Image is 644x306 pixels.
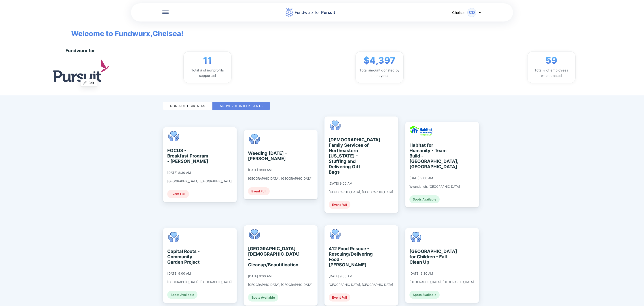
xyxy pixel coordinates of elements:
div: Weeding [DATE] - [PERSON_NAME] [248,151,289,161]
div: Nonprofit Partners [170,104,205,108]
div: Spots Available [409,291,440,299]
div: Event Full [248,187,270,195]
div: Total # of nonprofits supported [187,68,228,78]
div: [DATE] 9:00 AM [409,176,433,180]
div: [GEOGRAPHIC_DATA], [GEOGRAPHIC_DATA] [167,280,232,284]
span: Pursuit [320,10,335,15]
div: [DATE] 9:30 AM [409,272,433,276]
span: Welcome to Fundwurx, Chelsea ! [64,22,184,39]
span: Edit [89,81,94,85]
div: Capital Roots - Community Garden Project [167,249,208,265]
div: Wyandanch, [GEOGRAPHIC_DATA] [409,185,460,189]
span: 59 [545,55,557,66]
div: Total amount donated by employees [359,68,400,78]
div: Event Full [167,190,189,198]
span: Chelsea [452,10,466,15]
div: [GEOGRAPHIC_DATA], [GEOGRAPHIC_DATA] [329,283,393,287]
div: [DATE] 9:00 AM [248,168,271,172]
div: [DATE] 9:00 AM [248,274,271,278]
div: [GEOGRAPHIC_DATA] for Children - Fall Clean Up [409,249,450,265]
div: [DATE] 9:00 AM [329,181,352,185]
div: Event Full [329,201,350,209]
div: Habitat for Humanity - Team Build - [GEOGRAPHIC_DATA], [GEOGRAPHIC_DATA] [409,142,450,169]
div: [DEMOGRAPHIC_DATA] Family Services of Northeastern [US_STATE] - Stuffing and Delivering Gift Bags [329,137,370,175]
div: Fundwurx for [295,9,335,16]
button: Edit [80,79,97,86]
div: [GEOGRAPHIC_DATA], [GEOGRAPHIC_DATA] [248,177,312,181]
div: [GEOGRAPHIC_DATA], [GEOGRAPHIC_DATA] [329,190,393,194]
div: Spots Available [248,293,278,302]
span: $4,397 [364,55,395,66]
div: Fundwurx for [66,48,95,53]
div: [DATE] 8:30 AM [167,171,191,175]
div: Spots Available [167,291,197,299]
div: [GEOGRAPHIC_DATA], [GEOGRAPHIC_DATA] [409,280,474,284]
div: FOCUS - Breakfast Program - [PERSON_NAME] [167,148,208,164]
span: 11 [203,55,212,66]
img: logo.jpg [53,60,109,82]
div: 412 Food Rescue - Rescuing/Delivering Food - [PERSON_NAME] [329,246,370,267]
div: [GEOGRAPHIC_DATA][DEMOGRAPHIC_DATA] - Cleanup/Beautification [248,246,289,267]
div: [DATE] 9:00 AM [329,274,352,278]
div: [GEOGRAPHIC_DATA], [GEOGRAPHIC_DATA] [248,283,312,287]
div: Active Volunteer Events [220,104,263,108]
div: Event Full [329,293,350,302]
div: [DATE] 9:00 AM [167,272,191,276]
div: Spots Available [409,195,440,203]
div: CD [467,8,476,17]
div: [GEOGRAPHIC_DATA], [GEOGRAPHIC_DATA] [167,179,232,183]
div: Total # of employees who donated [531,68,572,78]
